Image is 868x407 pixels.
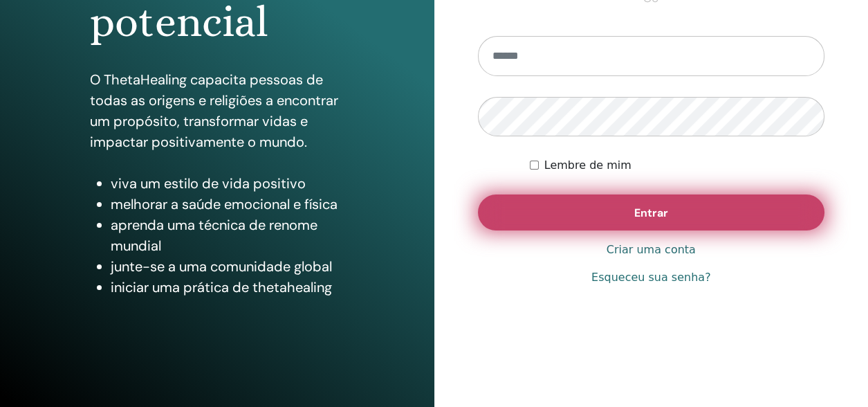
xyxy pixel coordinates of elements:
[111,174,306,192] font: viva um estilo de vida positivo
[591,269,711,286] a: Esqueceu sua senha?
[607,242,696,258] a: Criar uma conta
[111,195,338,213] font: melhorar a saúde emocional e física
[90,71,338,151] font: O ThetaHealing capacita pessoas de todas as origens e religiões a encontrar um propósito, transfo...
[591,271,711,284] font: Esqueceu sua senha?
[478,195,825,230] button: Entrar
[111,278,332,296] font: iniciar uma prática de thetahealing
[634,206,668,220] font: Entrar
[530,157,824,174] div: Mantenha-me autenticado indefinidamente ou até que eu faça logout manualmente
[111,216,317,255] font: aprenda uma técnica de renome mundial
[544,159,631,172] font: Lembre de mim
[111,257,332,275] font: junte-se a uma comunidade global
[607,243,696,256] font: Criar uma conta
